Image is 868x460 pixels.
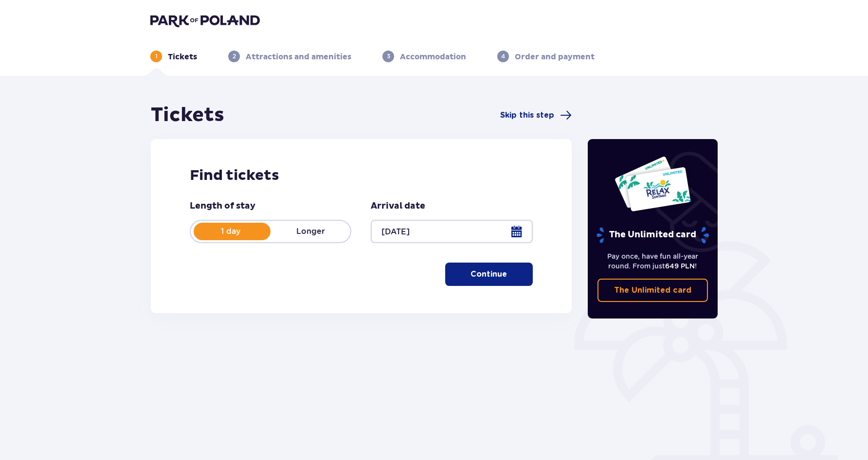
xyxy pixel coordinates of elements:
span: 649 PLN [665,262,695,270]
p: Pay once, have fun all-year round. From just ! [597,251,708,271]
p: 2 [233,52,236,61]
p: Attractions and amenities [246,52,351,62]
h2: Find tickets [190,166,533,185]
span: Skip this step [500,110,554,121]
p: The Unlimited card [596,227,710,244]
h1: Tickets [151,103,224,127]
p: Longer [271,226,350,237]
p: 4 [501,52,505,61]
p: Length of stay [190,200,255,212]
img: Park of Poland logo [150,14,260,27]
p: Tickets [168,52,197,62]
p: Continue [470,269,507,280]
p: Arrival date [371,200,425,212]
p: The Unlimited card [614,285,691,296]
p: 1 [155,52,158,61]
p: Accommodation [400,52,466,62]
a: Skip this step [500,109,572,121]
a: The Unlimited card [597,279,708,302]
p: Order and payment [515,52,595,62]
button: Continue [445,263,533,286]
p: 3 [387,52,390,61]
p: 1 day [191,226,271,237]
